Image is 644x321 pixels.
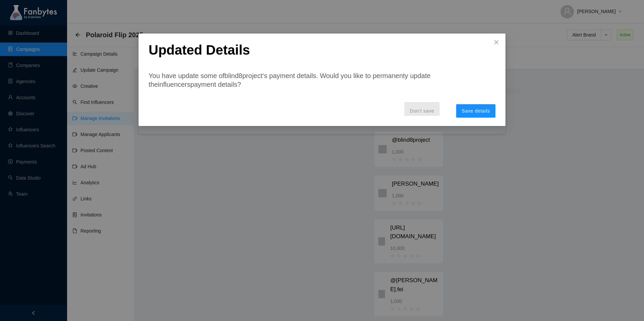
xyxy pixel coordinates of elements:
span: Save details [462,108,490,114]
button: Don't save [405,102,440,116]
p: You have update some of blind8project ‘s payment details. Would you like to permanenty update the... [149,71,495,89]
p: Don't save [410,104,434,115]
button: Close [487,34,505,52]
button: Save details [456,104,495,118]
span: close [494,40,499,45]
p: Updated Details [149,42,495,58]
